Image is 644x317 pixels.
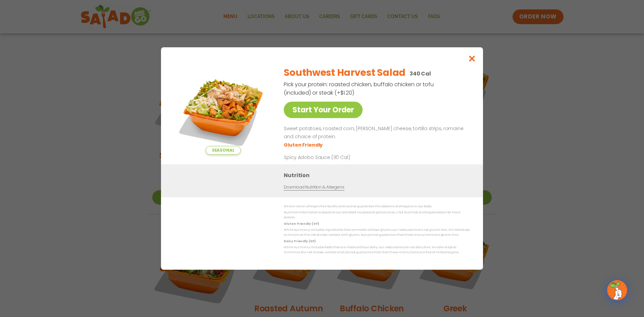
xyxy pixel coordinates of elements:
[608,281,627,300] img: wpChatIcon
[284,171,473,179] h3: Nutrition
[284,66,406,80] h2: Southwest Harvest Salad
[284,204,470,209] p: We are not an allergen free facility and cannot guarantee the absence of allergens in our foods.
[284,80,435,97] p: Pick your protein: roasted chicken, buffalo chicken or tofu (included) or steak (+$1.20)
[284,125,467,141] p: Sweet potatoes, roasted corn, [PERSON_NAME] cheese, tortilla strips, romaine and choice of protein.
[284,222,319,226] strong: Gluten Friendly (GF)
[284,245,470,255] p: While our menu includes foods that are made without dairy, our restaurants are not dairy free. We...
[284,142,324,149] li: Gluten Friendly
[284,154,408,161] p: Spicy Adobo Sauce (110 Cal)
[410,69,431,78] p: 340 Cal
[461,47,483,70] button: Close modal
[284,102,363,118] a: Start Your Order
[284,239,315,243] strong: Dairy Friendly (DF)
[284,227,470,238] p: While our menu includes ingredients that are made without gluten, our restaurants are not gluten ...
[206,146,241,155] span: Seasonal
[284,184,344,191] a: Download Nutrition & Allergens
[176,61,270,155] img: Featured product photo for Southwest Harvest Salad
[284,210,470,220] p: Nutrition information is based on our standard recipes and portion sizes. Click Nutrition & Aller...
